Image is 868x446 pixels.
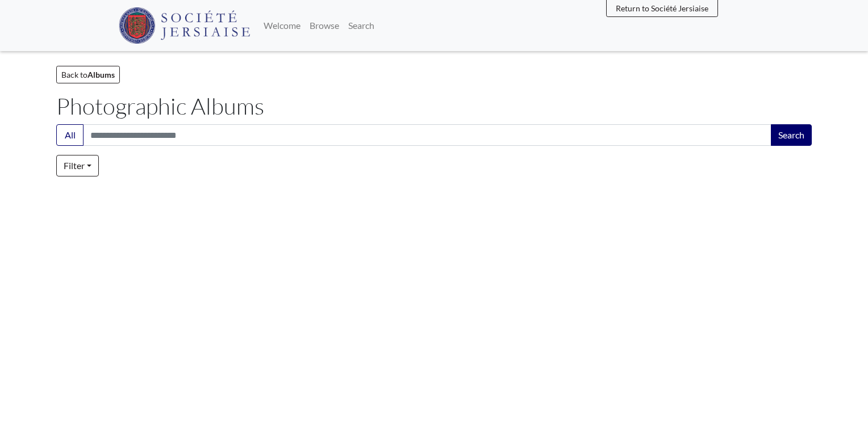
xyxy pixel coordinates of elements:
[259,14,305,37] a: Welcome
[56,155,99,176] a: Filter
[344,14,379,37] a: Search
[119,5,250,47] a: Société Jersiaise logo
[305,14,344,37] a: Browse
[87,70,115,79] strong: Albums
[56,66,120,83] a: Back toAlbums
[616,3,708,13] span: Return to Société Jersiaise
[771,124,812,146] button: Search
[119,7,250,44] img: Société Jersiaise
[56,124,84,146] button: All
[83,124,772,146] input: Search this collection...
[56,92,812,120] h1: Photographic Albums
